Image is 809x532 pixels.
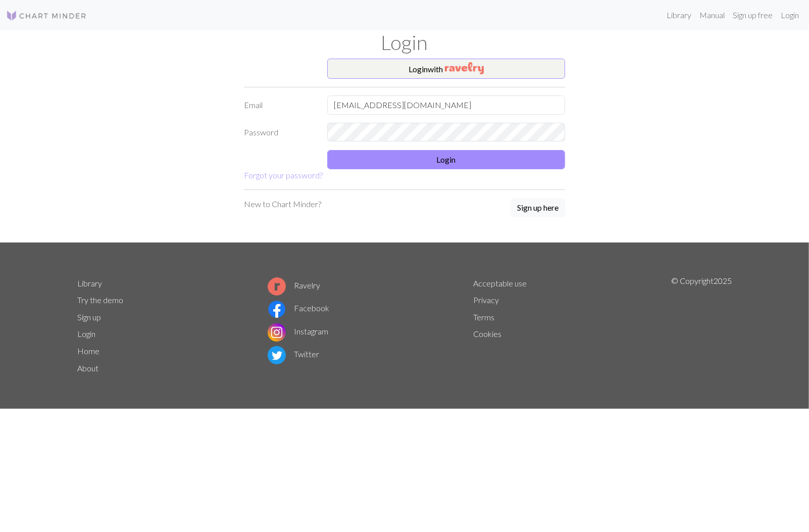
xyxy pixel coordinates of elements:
a: Ravelry [268,280,320,290]
img: Ravelry logo [268,277,286,296]
img: Facebook logo [268,300,286,318]
a: Manual [695,5,729,25]
a: Library [77,278,102,288]
a: Login [77,329,95,338]
a: Twitter [268,349,319,359]
a: Facebook [268,303,329,313]
a: Sign up free [729,5,777,25]
button: Login [327,150,565,169]
label: Password [238,123,321,142]
p: © Copyright 2025 [671,275,732,377]
a: Instagram [268,326,328,336]
a: Library [663,5,695,25]
h1: Login [71,30,738,55]
a: Cookies [473,329,501,338]
button: Loginwith [327,59,565,79]
a: Forgot your password? [244,170,323,180]
img: Logo [6,10,87,22]
img: Instagram logo [268,323,286,342]
a: Login [777,5,803,25]
button: Sign up here [511,198,565,217]
p: New to Chart Minder? [244,198,321,210]
img: Twitter logo [268,346,286,364]
a: Acceptable use [473,278,527,288]
label: Email [238,95,321,115]
a: Terms [473,312,494,322]
a: Sign up [77,312,101,322]
img: Ravelry [445,62,484,74]
a: Home [77,346,99,356]
a: Sign up here [511,198,565,218]
a: Privacy [473,295,499,305]
a: About [77,363,98,373]
a: Try the demo [77,295,123,305]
